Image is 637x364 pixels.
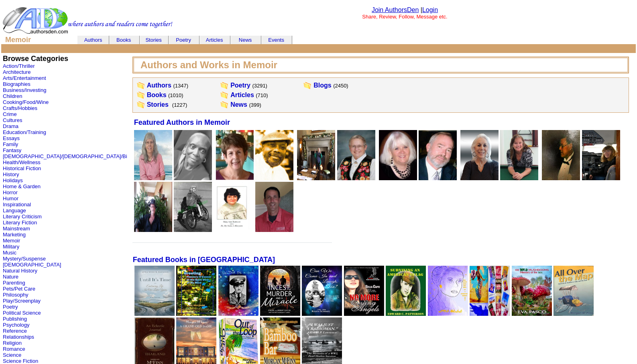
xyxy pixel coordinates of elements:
a: D.E.Z. Butler [174,226,212,233]
a: MORGAN ST. JAMES [460,175,499,181]
a: All Over the Map [554,310,594,317]
b: Memoir [5,36,31,44]
a: Action/Thriller [3,63,35,69]
a: Pets/Pet Care [3,286,35,292]
a: Science Fiction [3,358,38,364]
a: Architecture [3,69,31,75]
a: Join AuthorsDen [372,6,419,13]
img: 178242.jpg [255,182,293,232]
a: Blogs [313,82,331,89]
a: Military [3,244,19,250]
a: Aberjhani [255,175,293,181]
a: Relationships [3,334,34,340]
img: 126568.jpg [337,130,375,180]
a: Business/Investing [3,87,46,93]
img: WorksFolder.gif [303,81,312,89]
a: News [239,37,252,43]
a: Incest, Murder and a Miracle [260,310,300,317]
a: No More Crying Angels [344,310,384,317]
a: Cultures [3,117,22,123]
img: 155270.jpg [134,182,172,232]
img: 65583.jpg [134,130,172,180]
a: Crime [3,111,17,117]
img: 78037.jpg [218,266,258,316]
a: Political Science [3,310,41,316]
img: 193876.jpg [379,130,417,180]
img: 177316.jpeg [216,130,254,180]
font: Featured Authors in Memoir [134,118,230,126]
a: Psychology [3,322,29,328]
a: Pamela Wiedenbeck [337,175,375,181]
a: Historical Fiction [3,165,41,171]
a: [DEMOGRAPHIC_DATA]/[DEMOGRAPHIC_DATA]/Bi [3,153,127,159]
a: Drama [3,123,18,129]
img: 65191.jpg [419,130,457,180]
a: Holidays [3,177,23,183]
font: (2450) [333,83,348,89]
a: Poetry [3,304,18,310]
a: Cooking/Food/Wine [3,99,49,105]
a: Surviving an American Gulag [386,310,426,317]
a: Glen Schulz [419,175,457,181]
a: Dr. Patrick ODougherty [297,175,335,181]
a: [DEMOGRAPHIC_DATA] [3,262,61,268]
img: 88485.jpg [174,182,212,232]
a: Authors [84,37,102,43]
a: Articles [230,92,254,98]
a: Publishing [3,316,27,322]
a: Family [3,141,18,147]
a: Fantasy [3,147,21,153]
font: (3291) [252,83,267,89]
img: 131668.jpg [460,130,499,180]
img: 177330.jpeg [297,130,335,180]
a: Morgan McFinn [134,226,172,233]
font: (399) [249,102,261,108]
a: Philosophy [3,292,28,298]
a: Can We Come In and Laugh, Too? [302,310,342,317]
a: Mainstream [3,226,30,232]
a: Mystery/Suspense [3,256,46,262]
font: (1010) [168,92,183,98]
a: Mary Lynn Plaisance [379,175,417,181]
img: 78250.jpg [176,266,216,316]
font: (710) [256,92,268,98]
a: Biographies [3,81,31,87]
img: WorksFolder.gif [136,81,145,89]
a: The Heart, Mind And Soul Of A Christian Woman [428,310,468,317]
a: Music [3,250,16,256]
a: Marketing [3,232,26,238]
img: 25279.jpg [255,130,293,180]
a: Featured Authors in Memoir [134,119,230,126]
img: WorksFolder.gif [220,101,229,109]
a: Mary Ann Barrucco [216,226,254,233]
font: Featured Books in [GEOGRAPHIC_DATA] [133,256,275,264]
img: 79805.jpg [260,266,300,316]
a: Stories [147,101,169,108]
img: 74222.jpg [512,266,552,316]
font: (1227) [172,102,187,108]
img: 96782.jpg [542,130,580,180]
a: Horror [3,189,18,195]
a: Humor [3,195,18,201]
b: Browse Categories [3,55,68,63]
a: My Dad IS a Hero [218,310,258,317]
img: 80246.jpeg [134,266,175,316]
a: Language [3,207,26,214]
b: Authors and Works in Memoir [140,59,277,70]
a: Until It's Time: Embracing Life In Our Later Years [134,310,175,317]
a: Literary Fiction [3,220,37,226]
a: Religion [3,340,22,346]
a: History [3,171,19,177]
a: Play/Screenplay [3,298,41,304]
a: Crafts/Hobbies [3,105,37,111]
